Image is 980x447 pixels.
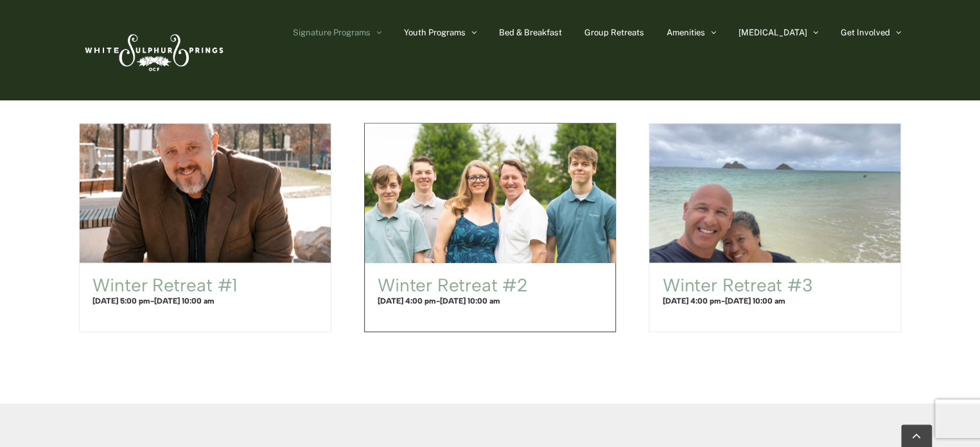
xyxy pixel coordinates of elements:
span: [DATE] 4:00 pm [378,296,436,306]
span: Get Involved [841,28,890,37]
a: Winter Retreat #2 [378,274,528,296]
span: [DATE] 5:00 pm [92,296,150,306]
span: [DATE] 4:00 pm [662,296,721,306]
span: [DATE] 10:00 am [724,296,785,306]
span: Signature Programs [293,28,371,37]
a: Winter Retreat #3 [649,123,900,262]
a: Winter Retreat #1 [92,274,238,296]
h4: - [662,295,888,307]
a: Winter Retreat #1 [80,123,331,262]
span: Bed & Breakfast [499,28,562,37]
img: White Sulphur Springs Logo [79,20,227,80]
span: [MEDICAL_DATA] [739,28,807,37]
h4: - [92,295,318,307]
a: Winter Retreat #2 [365,123,616,262]
a: Winter Retreat #3 [662,274,812,296]
span: [DATE] 10:00 am [154,296,214,306]
span: Youth Programs [404,28,466,37]
span: Amenities [667,28,705,37]
h4: - [378,295,603,307]
span: [DATE] 10:00 am [440,296,500,306]
span: Group Retreats [584,28,644,37]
